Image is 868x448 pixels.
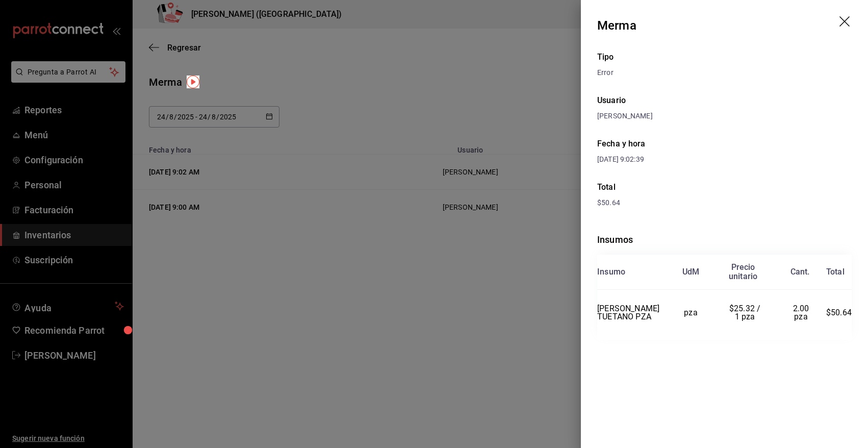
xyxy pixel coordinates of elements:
[597,233,852,246] div: Insumos
[682,267,700,277] div: UdM
[839,16,852,29] button: drag
[790,267,810,277] div: Cant.
[597,198,620,207] span: $50.64
[826,308,852,317] span: $50.64
[597,16,636,35] div: Merma
[597,51,852,63] div: Tipo
[597,181,852,193] div: Total
[597,290,668,336] td: [PERSON_NAME] TUETANO PZA
[597,67,852,78] div: Error
[597,94,852,107] div: Usuario
[826,267,845,277] div: Total
[793,304,811,321] span: 2.00 pza
[597,111,852,121] div: [PERSON_NAME]
[729,263,757,281] div: Precio unitario
[668,290,714,336] td: pza
[187,76,199,88] img: Tooltip marker
[729,304,763,321] span: $25.32 / 1 pza
[597,138,852,150] div: Fecha y hora
[597,154,852,165] div: [DATE] 9:02:39
[597,267,625,277] div: Insumo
